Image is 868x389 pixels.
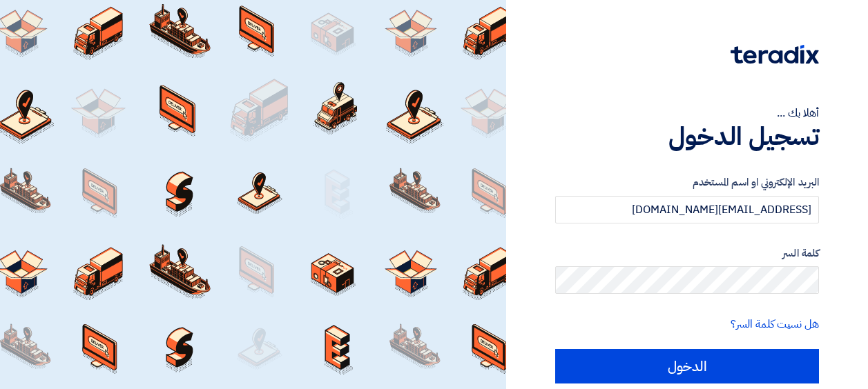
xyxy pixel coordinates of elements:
input: أدخل بريد العمل الإلكتروني او اسم المستخدم الخاص بك ... [555,196,819,223]
img: Teradix logo [731,45,819,64]
label: البريد الإلكتروني او اسم المستخدم [555,174,819,190]
div: أهلا بك ... [555,105,819,121]
input: الدخول [555,349,819,383]
h1: تسجيل الدخول [555,121,819,152]
a: هل نسيت كلمة السر؟ [731,316,819,332]
label: كلمة السر [555,246,819,261]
